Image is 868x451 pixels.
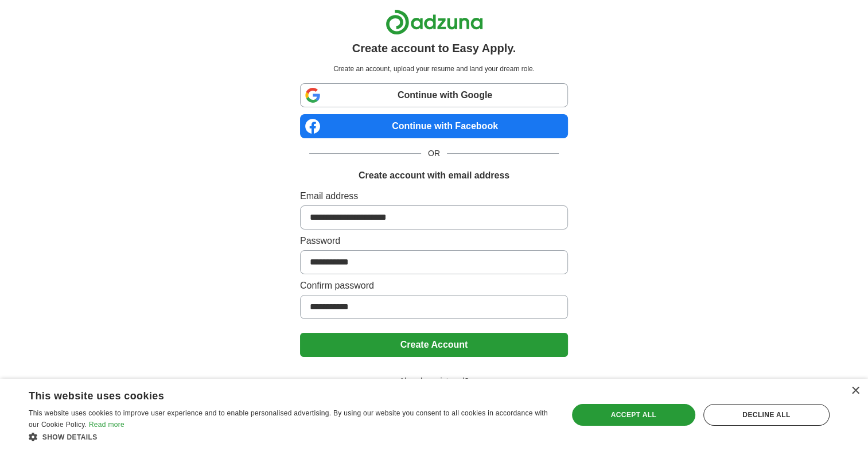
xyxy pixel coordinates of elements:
button: Create Account [300,333,568,357]
div: This website uses cookies [29,386,523,403]
div: Decline all [703,404,830,426]
label: Email address [300,189,568,203]
p: Create an account, upload your resume and land your dream role. [302,64,566,74]
span: OR [421,147,447,160]
a: Continue with Facebook [300,114,568,138]
label: Confirm password [300,279,568,293]
h1: Create account to Easy Apply. [352,40,516,57]
span: Show details [42,433,98,441]
div: Accept all [572,404,695,426]
label: Password [300,234,568,248]
h1: Create account with email address [359,169,509,182]
img: Adzuna logo [386,9,483,35]
a: Read more, opens a new window [89,421,124,429]
div: Close [851,387,859,395]
span: Already registered? [392,375,476,387]
div: Show details [29,431,552,442]
span: This website uses cookies to improve user experience and to enable personalised advertising. By u... [29,409,548,429]
a: Continue with Google [300,83,568,107]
